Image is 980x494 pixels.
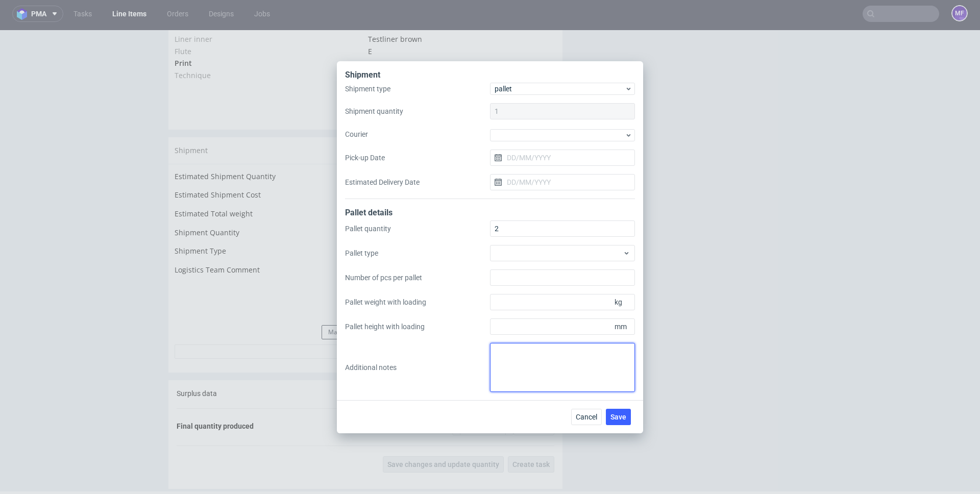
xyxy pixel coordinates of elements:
[168,107,562,134] div: Shipment
[175,234,361,257] td: Logistics Team Comment
[610,413,626,421] span: Save
[175,215,361,234] td: Shipment Type
[175,15,365,28] td: Flute
[361,215,556,234] td: package
[345,224,490,234] label: Pallet quantity
[612,319,633,334] span: mm
[501,260,556,275] button: Update
[345,153,490,163] label: Pick-up Date
[361,178,556,196] td: 390.0 kg
[576,413,597,421] span: Cancel
[345,106,490,116] label: Shipment quantity
[345,322,490,332] label: Pallet height with loading
[345,248,490,258] label: Pallet type
[368,4,422,14] span: Testliner brown
[440,61,495,76] button: Send to VMA
[571,409,602,425] button: Cancel
[345,129,490,139] label: Courier
[345,69,635,83] div: Shipment
[495,61,550,76] button: Send to QMS
[345,297,490,307] label: Pallet weight with loading
[361,159,556,178] td: 681.65 PLN
[518,392,543,402] span: units
[345,207,635,220] div: Pallet details
[379,57,440,80] a: Download PDF
[612,295,633,309] span: kg
[361,140,556,159] td: 2 pallets
[177,359,217,367] span: Surplus data
[175,140,361,159] td: Estimated Shipment Quantity
[361,196,556,215] td: 2
[606,409,631,425] button: Save
[488,113,556,128] button: Manage shipments
[368,40,397,50] span: No print
[175,159,361,178] td: Estimated Shipment Cost
[345,84,490,94] label: Shipment type
[175,178,361,196] td: Estimated Total weight
[345,273,490,283] label: Number of pcs per pallet
[345,362,490,373] label: Additional notes
[322,295,409,309] button: Mark as shipped manually
[175,314,556,329] button: Showdetails
[177,392,254,400] span: Final quantity produced
[175,27,365,39] td: Print
[490,174,635,190] input: DD/MM/YYYY
[490,150,635,166] input: DD/MM/YYYY
[495,84,625,94] span: pallet
[368,16,372,26] span: E
[345,177,490,187] label: Estimated Delivery Date
[175,3,365,15] td: Liner inner
[175,39,365,52] td: Technique
[175,196,361,215] td: Shipment Quantity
